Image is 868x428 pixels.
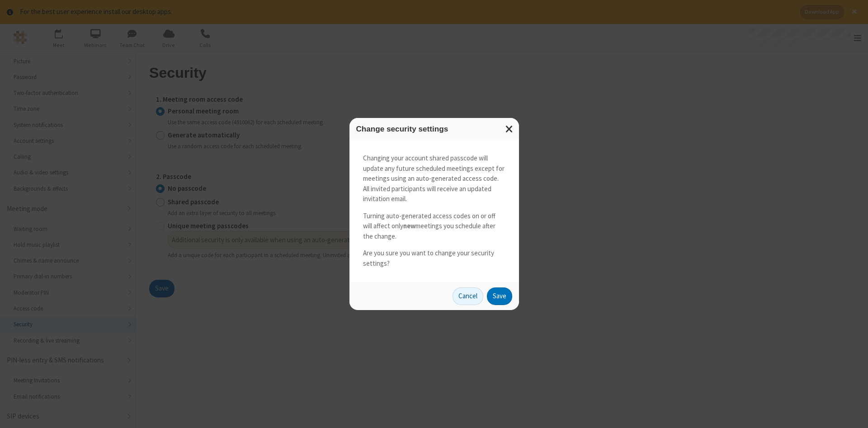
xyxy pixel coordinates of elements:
[453,287,483,306] button: Cancel
[487,287,512,306] button: Save
[363,153,505,204] p: Changing your account shared passcode will update any future scheduled meetings except for meetin...
[356,125,512,133] h3: Change security settings
[403,221,415,230] strong: new
[363,248,505,268] p: Are you sure you want to change your security settings?
[363,211,505,242] p: Turning auto-generated access codes on or off will affect only meetings you schedule after the ch...
[500,118,519,140] button: Close modal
